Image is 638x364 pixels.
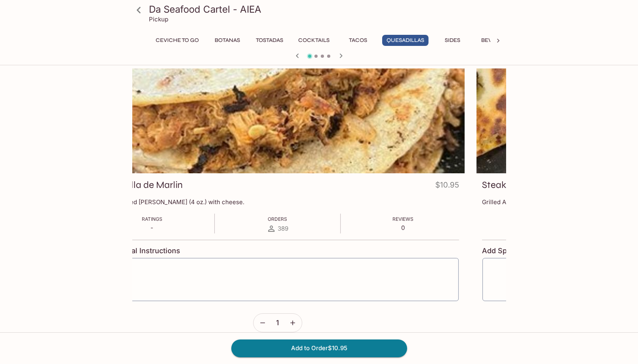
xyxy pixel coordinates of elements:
[268,216,287,222] span: Orders
[251,35,288,46] button: Tostadas
[482,179,553,191] h3: Steak Quesadilla
[294,35,334,46] button: Cocktails
[209,35,245,46] button: Botanas
[231,339,407,357] button: Add to Order$10.95
[96,179,183,191] h3: Quesadilla de Marlin
[477,35,518,46] button: Beverages
[142,224,162,231] p: -
[91,68,465,173] div: Quesadilla de Marlin
[276,318,279,327] span: 1
[340,35,376,46] button: Tacos
[96,198,459,206] p: Kiawe smoked [PERSON_NAME] (4 oz.) with cheese.
[149,3,503,15] h3: Da Seafood Cartel - AIEA
[435,35,470,46] button: Sides
[392,224,413,231] p: 0
[382,35,429,46] button: Quesadillas
[278,225,288,232] span: 389
[392,216,413,222] span: Reviews
[142,216,162,222] span: Ratings
[149,15,168,23] p: Pickup
[96,246,459,255] h4: Add Special Instructions
[435,179,459,194] h4: $10.95
[151,35,203,46] button: Ceviche To Go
